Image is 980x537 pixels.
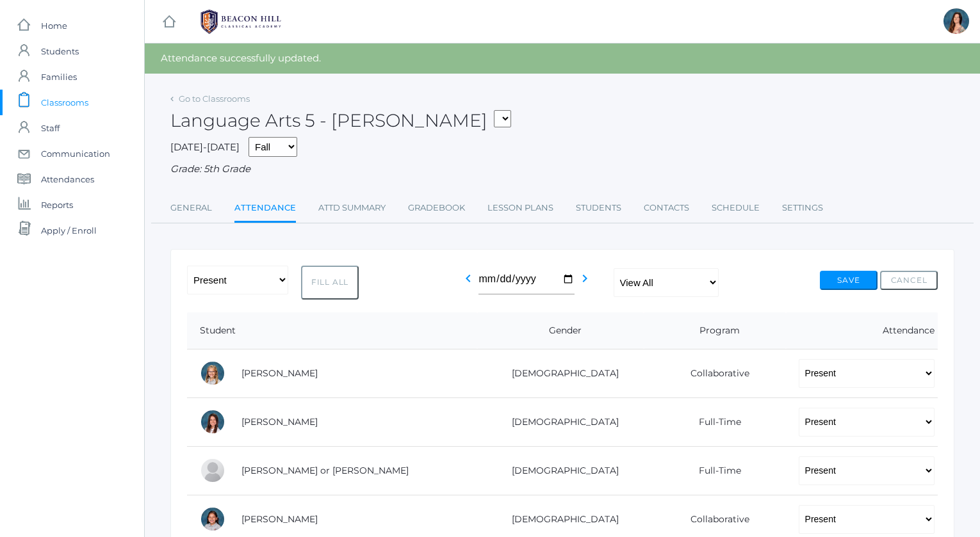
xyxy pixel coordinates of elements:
a: Schedule [712,195,760,221]
span: Reports [41,192,73,218]
div: Esperanza Ewing [200,506,225,532]
td: [DEMOGRAPHIC_DATA] [477,446,644,495]
a: Attd Summary [318,195,386,221]
span: Attendances [41,166,94,192]
a: [PERSON_NAME] [241,416,318,428]
a: General [170,195,212,221]
a: chevron_left [461,277,476,289]
span: Apply / Enroll [41,218,97,243]
td: [DEMOGRAPHIC_DATA] [477,349,644,397]
a: [PERSON_NAME] [241,513,318,525]
h2: Language Arts 5 - [PERSON_NAME] [170,111,511,131]
td: Collaborative [644,349,785,397]
div: Paige Albanese [200,360,225,386]
a: Gradebook [408,195,465,221]
span: Classrooms [41,90,88,115]
td: Full-Time [644,397,785,446]
div: Attendance successfully updated. [145,44,980,74]
button: Fill All [301,266,359,300]
th: Program [644,312,785,349]
th: Gender [477,312,644,349]
span: Families [41,64,77,90]
a: [PERSON_NAME] [241,367,318,379]
span: Staff [41,115,60,141]
th: Attendance [786,312,938,349]
i: chevron_right [577,271,592,286]
i: chevron_left [461,271,476,286]
div: Rebecca Salazar [943,8,969,34]
a: Contacts [644,195,689,221]
div: Thomas or Tom Cope [200,458,225,483]
td: Full-Time [644,446,785,495]
span: Students [41,38,79,64]
td: [DEMOGRAPHIC_DATA] [477,397,644,446]
a: Lesson Plans [487,195,553,221]
a: Attendance [234,195,296,223]
a: chevron_right [577,277,592,289]
div: Grace Carpenter [200,409,225,435]
button: Cancel [880,271,938,290]
span: [DATE]-[DATE] [170,141,240,153]
button: Save [820,271,878,290]
div: Grade: 5th Grade [170,162,954,177]
span: Communication [41,141,110,166]
img: 1_BHCALogos-05.png [193,6,289,38]
a: [PERSON_NAME] or [PERSON_NAME] [241,465,409,476]
th: Student [187,312,477,349]
a: Students [576,195,621,221]
a: Settings [782,195,823,221]
a: Go to Classrooms [179,93,250,104]
span: Home [41,13,67,38]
